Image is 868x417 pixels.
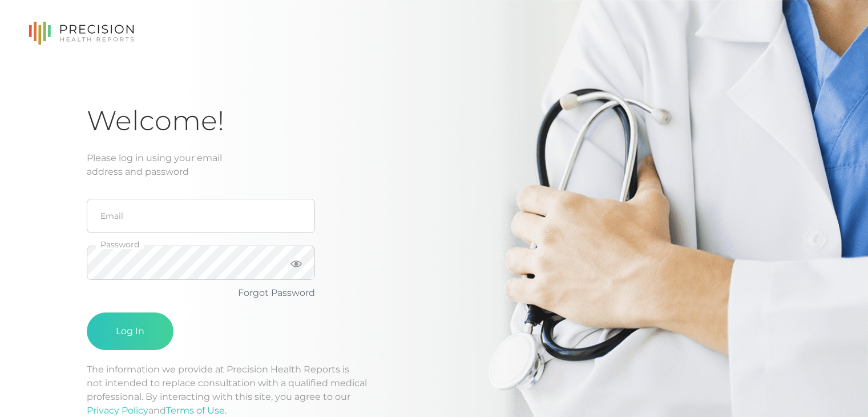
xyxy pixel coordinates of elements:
a: Privacy Policy [87,405,148,416]
h1: Welcome! [87,104,781,138]
button: Log In [87,312,173,350]
input: Email [87,199,315,233]
a: Forgot Password [238,287,315,298]
div: Please log in using your email address and password [87,151,781,179]
a: Terms of Use. [166,405,227,416]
